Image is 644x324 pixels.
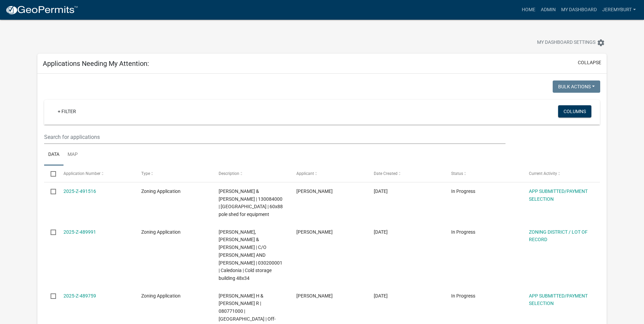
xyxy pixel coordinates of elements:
[578,59,601,66] button: collapse
[529,171,557,176] span: Current Activity
[553,80,600,93] button: Bulk Actions
[290,165,367,182] datatable-header-cell: Applicant
[600,3,639,16] a: JeremyBurt
[296,171,314,176] span: Applicant
[519,3,538,16] a: Home
[451,293,475,299] span: In Progress
[141,293,181,299] span: Zoning Application
[522,165,600,182] datatable-header-cell: Current Activity
[558,105,591,118] button: Columns
[63,144,82,166] a: Map
[63,229,96,235] a: 2025-Z-489991
[445,165,522,182] datatable-header-cell: Status
[219,229,282,281] span: WARNE,CHAD MASSMAN & CARRIE | C/O GARY AND JUDITH MASSMAN | 030200001 | Caledonia | Cold storage ...
[63,188,96,194] a: 2025-Z-491516
[219,188,283,217] span: SOLUM,JAY R & JESSICA H | 130084000 | Spring Grove | 60x88 pole shed for equipment
[374,171,398,176] span: Date Created
[57,165,134,182] datatable-header-cell: Application Number
[529,293,588,306] a: APP SUBMITTED/PAYMENT SELECTION
[141,188,181,194] span: Zoning Application
[212,165,290,182] datatable-header-cell: Description
[52,105,81,118] a: + Filter
[63,293,96,299] a: 2025-Z-489759
[374,293,388,299] span: 10/08/2025
[529,229,588,242] a: ZONING DISTRICT / LOT OF RECORD
[141,171,150,176] span: Type
[296,293,333,299] span: Calvin H Pasvogel
[451,171,463,176] span: Status
[296,188,333,194] span: Jay R Solum
[296,229,333,235] span: JUDITH E MASSMAN
[44,165,57,182] datatable-header-cell: Select
[135,165,212,182] datatable-header-cell: Type
[451,229,475,235] span: In Progress
[532,36,610,49] button: My Dashboard Settingssettings
[538,3,558,16] a: Admin
[43,59,149,68] h5: Applications Needing My Attention:
[374,229,388,235] span: 10/08/2025
[44,144,63,166] a: Data
[529,188,588,202] a: APP SUBMITTED/PAYMENT SELECTION
[597,39,605,47] i: settings
[558,3,600,16] a: My Dashboard
[141,229,181,235] span: Zoning Application
[374,188,388,194] span: 10/13/2025
[63,171,100,176] span: Application Number
[451,188,475,194] span: In Progress
[44,130,505,144] input: Search for applications
[537,39,595,47] span: My Dashboard Settings
[367,165,445,182] datatable-header-cell: Date Created
[219,171,239,176] span: Description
